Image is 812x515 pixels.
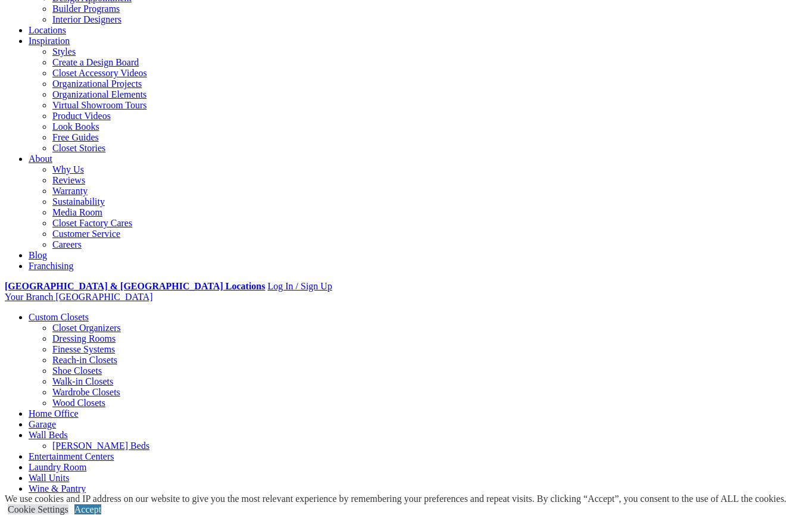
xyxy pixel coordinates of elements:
a: Finesse Systems [52,344,115,354]
a: Sustainability [52,196,105,207]
div: We use cookies and IP address on our website to give you the most relevant experience by remember... [5,494,786,504]
span: [GEOGRAPHIC_DATA] [55,292,152,302]
a: Look Books [52,121,99,132]
a: Interior Designers [52,14,121,24]
a: Closet Stories [52,143,105,153]
a: Organizational Projects [52,79,142,89]
a: Media Room [52,207,102,217]
a: Warranty [52,186,88,196]
a: Virtual Showroom Tours [52,100,147,110]
a: Wall Units [29,473,69,483]
a: Why Us [52,164,84,174]
a: Locations [29,25,66,35]
a: Careers [52,239,82,249]
a: Laundry Room [29,462,86,472]
a: Your Branch [GEOGRAPHIC_DATA] [5,292,153,302]
a: Wardrobe Closets [52,387,120,397]
a: Closet Factory Cares [52,218,132,228]
span: Your Branch [5,292,53,302]
a: Custom Closets [29,312,89,322]
a: [GEOGRAPHIC_DATA] & [GEOGRAPHIC_DATA] Locations [5,281,265,291]
a: About [29,154,52,164]
a: Customer Service [52,229,120,239]
a: Styles [52,46,76,57]
a: Closet Organizers [52,323,121,333]
a: Blog [29,250,47,260]
a: Dressing Rooms [52,333,115,344]
a: Free Guides [52,132,99,142]
a: Log In / Sign Up [267,281,332,291]
a: Franchising [29,261,74,271]
a: Closet Accessory Videos [52,68,147,78]
a: Home Office [29,408,79,419]
a: Wall Beds [29,430,68,440]
a: Reach-in Closets [52,355,117,365]
a: Create a Design Board [52,57,139,67]
a: Walk-in Closets [52,376,113,386]
a: Accept [74,504,101,514]
a: Wine & Pantry [29,483,86,494]
a: Builder Programs [52,4,120,14]
a: Cookie Settings [8,504,68,514]
a: Shoe Closets [52,366,102,376]
a: Inspiration [29,36,70,46]
a: Garage [29,419,56,429]
a: Entertainment Centers [29,451,114,461]
a: Organizational Elements [52,89,146,99]
a: Wood Closets [52,398,105,408]
a: Product Videos [52,111,111,121]
a: [PERSON_NAME] Beds [52,441,149,451]
a: Reviews [52,175,85,185]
